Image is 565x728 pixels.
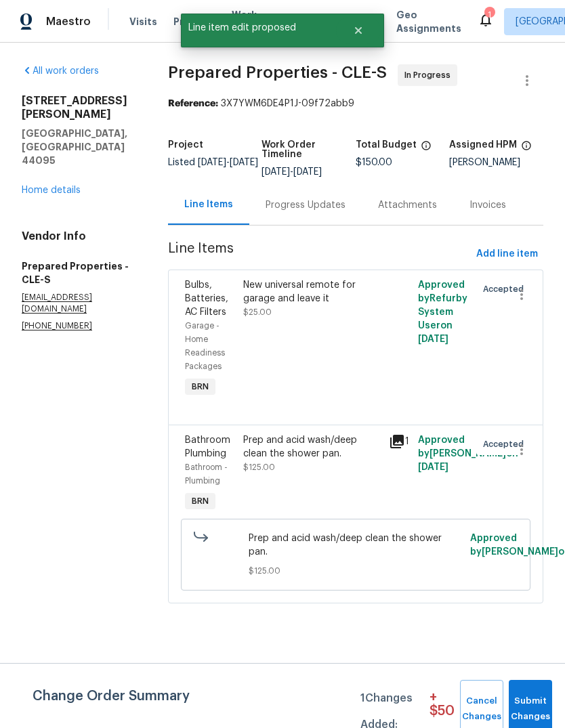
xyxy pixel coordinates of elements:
[249,532,462,559] span: Prep and acid wash/deep clean the shower pan.
[421,140,432,158] span: The total cost of line items that have been proposed by Opendoor. This sum includes line items th...
[22,322,92,330] chrome_annotation: [PHONE_NUMBER]
[484,8,494,22] div: 1
[471,242,543,267] button: Add line item
[22,293,92,314] chrome_annotation: [EMAIL_ADDRESS][DOMAIN_NAME]
[173,15,215,28] span: Projects
[168,140,203,150] h5: Project
[356,140,417,150] h5: Total Budget
[185,435,230,458] span: Bathroom Plumbing
[449,140,517,150] h5: Assigned HPM
[418,280,467,344] span: Approved by Refurby System User on
[22,186,81,195] a: Home details
[198,158,226,167] span: [DATE]
[483,282,529,296] span: Accepted
[168,242,471,267] span: Line Items
[243,308,272,316] span: $25.00
[418,463,448,472] span: [DATE]
[198,158,258,167] span: -
[261,140,356,159] h5: Work Order Timeline
[476,246,538,263] span: Add line item
[261,167,322,177] span: -
[389,433,410,450] div: 1
[168,64,387,81] span: Prepared Properties - CLE-S
[129,15,157,28] span: Visits
[418,435,518,472] span: Approved by [PERSON_NAME] on
[243,433,381,461] div: Prep and acid wash/deep clean the shower pan.
[232,8,266,35] span: Work Orders
[168,97,543,110] div: 3X7YWM6DE4P1J-09f72abb9
[396,8,461,35] span: Geo Assignments
[22,94,135,121] h2: [STREET_ADDRESS][PERSON_NAME]
[185,322,225,370] span: Garage - Home Readiness Packages
[22,127,135,167] h5: [GEOGRAPHIC_DATA], [GEOGRAPHIC_DATA] 44095
[483,437,529,451] span: Accepted
[469,198,506,212] div: Invoices
[336,17,381,44] button: Close
[22,230,135,243] h4: Vendor Info
[243,463,275,471] span: $125.00
[185,280,228,317] span: Bulbs, Batteries, AC Filters
[22,259,135,286] h5: Prepared Properties - CLE-S
[243,278,381,305] div: New universal remote for garage and leave it
[168,99,218,108] b: Reference:
[356,158,392,167] span: $150.00
[186,494,214,508] span: BRN
[404,68,456,82] span: In Progress
[261,167,290,177] span: [DATE]
[418,335,448,344] span: [DATE]
[230,158,258,167] span: [DATE]
[181,14,336,42] span: Line item edit proposed
[521,140,532,158] span: The hpm assigned to this work order.
[185,463,228,485] span: Bathroom - Plumbing
[378,198,437,212] div: Attachments
[184,198,233,211] div: Line Items
[293,167,322,177] span: [DATE]
[266,198,346,212] div: Progress Updates
[46,15,91,28] span: Maestro
[168,158,258,167] span: Listed
[186,380,214,393] span: BRN
[249,564,462,578] span: $125.00
[449,158,543,167] div: [PERSON_NAME]
[22,66,99,76] a: All work orders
